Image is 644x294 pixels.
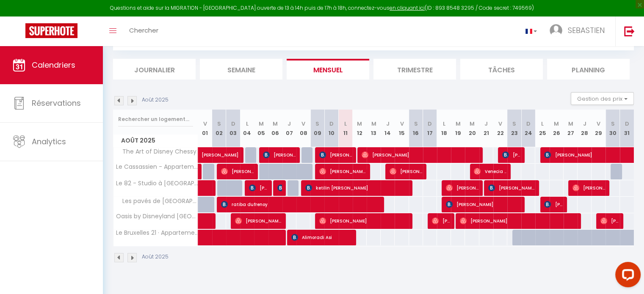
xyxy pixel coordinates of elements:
[235,213,282,229] span: [PERSON_NAME]
[544,196,563,212] span: [PERSON_NAME]
[203,120,207,128] abbr: V
[493,110,507,147] th: 22
[554,120,559,128] abbr: M
[600,213,619,229] span: [PERSON_NAME] [PERSON_NAME]
[597,120,600,128] abbr: V
[526,120,531,128] abbr: D
[115,230,199,236] span: Le Bruxelles 21 · Appartement pour 4 personnes Disneyland [GEOGRAPHIC_DATA]
[373,59,456,80] li: Trimestre
[115,180,199,187] span: Le 82 - Studio à [GEOGRAPHIC_DATA]
[221,163,254,179] span: [PERSON_NAME] [PERSON_NAME]
[620,110,634,147] th: 31
[460,213,576,229] span: [PERSON_NAME]
[32,136,66,147] span: Analytics
[357,120,362,128] abbr: M
[400,120,404,128] abbr: V
[390,4,425,11] a: en cliquant ici
[291,229,352,245] span: Alimoradi Asi
[32,98,81,108] span: Réservations
[339,110,353,147] th: 11
[254,110,268,147] th: 05
[198,110,212,147] th: 01
[465,110,479,147] th: 20
[344,120,347,128] abbr: L
[329,120,334,128] abbr: D
[310,110,324,147] th: 09
[240,110,254,147] th: 04
[484,120,488,128] abbr: J
[200,59,282,80] li: Semaine
[474,163,506,179] span: Venecia Lauvergne
[115,213,199,220] span: Oasis by Disneyland [GEOGRAPHIC_DATA]!
[470,120,475,128] abbr: M
[451,110,465,147] th: 19
[268,110,282,147] th: 06
[231,120,235,128] abbr: D
[315,120,319,128] abbr: S
[608,258,644,294] iframe: LiveChat chat widget
[423,110,437,147] th: 17
[535,110,549,147] th: 25
[296,110,310,147] th: 08
[198,147,212,163] a: [PERSON_NAME]
[282,110,296,147] th: 07
[287,59,369,80] li: Mensuel
[259,120,264,128] abbr: M
[212,110,226,147] th: 02
[550,24,562,37] img: ...
[446,196,520,212] span: [PERSON_NAME]
[32,60,75,70] span: Calendriers
[625,120,629,128] abbr: D
[319,213,408,229] span: [PERSON_NAME]
[432,213,451,229] span: [PERSON_NAME]
[263,147,296,163] span: [PERSON_NAME] [PERSON_NAME]
[386,120,390,128] abbr: J
[305,180,408,196] span: ketilin [PERSON_NAME]
[273,120,278,128] abbr: M
[572,180,605,196] span: [PERSON_NAME]
[443,120,445,128] abbr: L
[547,59,630,80] li: Planning
[371,120,376,128] abbr: M
[521,110,535,147] th: 24
[390,163,422,179] span: [PERSON_NAME]
[605,110,619,147] th: 30
[568,120,573,128] abbr: M
[113,59,196,80] li: Journalier
[115,197,199,206] span: Les pavés de [GEOGRAPHIC_DATA]
[319,147,352,163] span: [PERSON_NAME]
[367,110,381,147] th: 13
[564,110,578,147] th: 27
[479,110,493,147] th: 21
[568,25,605,36] span: SEBASTIEN
[414,120,418,128] abbr: S
[550,110,564,147] th: 26
[25,23,77,38] img: Super Booking
[578,110,591,147] th: 28
[498,120,502,128] abbr: V
[287,120,291,128] abbr: J
[583,120,586,128] abbr: J
[611,120,614,128] abbr: S
[226,110,240,147] th: 03
[115,147,199,157] span: The Art of Disney Chessy
[246,120,249,128] abbr: L
[507,110,521,147] th: 23
[571,92,634,105] button: Gestion des prix
[409,110,423,147] th: 16
[456,120,461,128] abbr: M
[277,180,282,196] span: [PERSON_NAME]
[142,96,169,104] p: Août 2025
[113,135,198,147] span: Août 2025
[202,143,260,159] span: [PERSON_NAME]
[502,147,521,163] span: [PERSON_NAME]
[395,110,409,147] th: 15
[460,59,543,80] li: Tâches
[446,180,478,196] span: [PERSON_NAME]
[142,253,169,261] p: Août 2025
[541,120,544,128] abbr: L
[437,110,451,147] th: 18
[324,110,338,147] th: 10
[362,147,478,163] span: [PERSON_NAME]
